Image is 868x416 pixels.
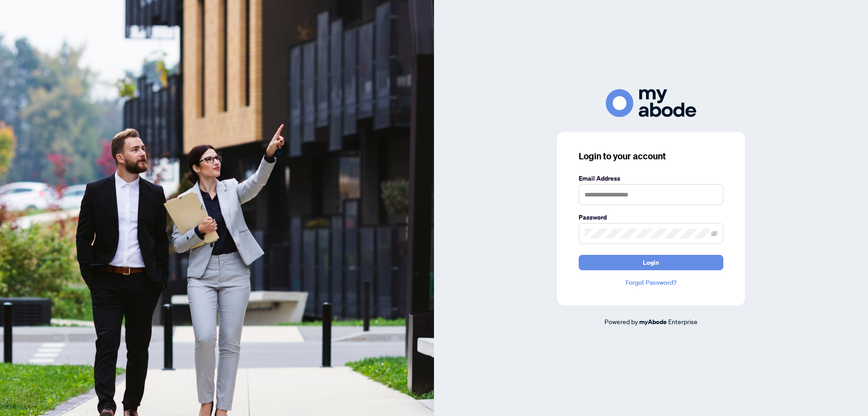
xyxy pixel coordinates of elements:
[579,212,723,222] label: Password
[579,277,723,287] a: Forgot Password?
[579,173,723,183] label: Email Address
[643,255,659,270] span: Login
[711,230,717,237] span: eye-invisible
[604,317,638,325] span: Powered by
[639,317,667,327] a: myAbode
[606,89,696,117] img: ma-logo
[579,255,723,270] button: Login
[579,150,723,163] h3: Login to your account
[668,317,698,325] span: Enterprise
